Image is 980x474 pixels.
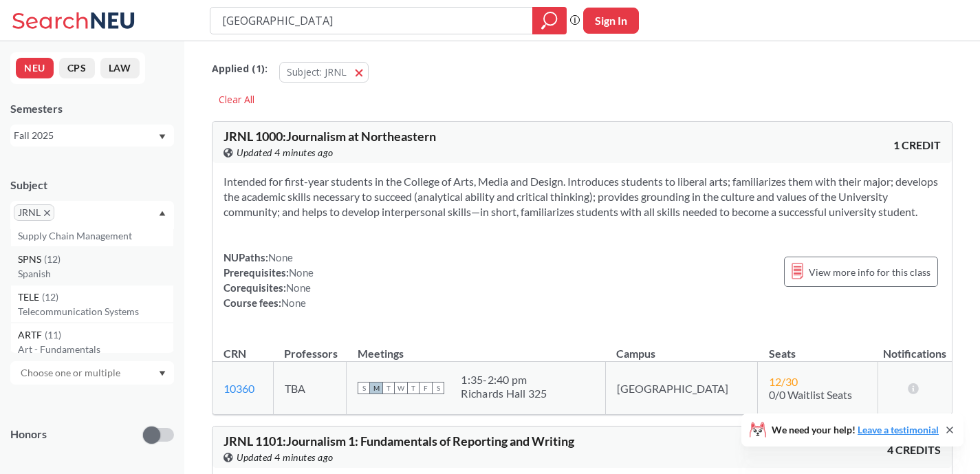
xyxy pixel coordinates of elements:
[893,138,941,153] span: 1 CREDIT
[287,65,347,78] span: Subject: JRNL
[420,382,432,394] span: F
[44,210,50,216] svg: X to remove pill
[212,89,261,110] div: Clear All
[358,382,370,394] span: S
[10,101,174,116] div: Semesters
[14,365,129,381] input: Choose one or multiple
[212,61,268,76] span: Applied ( 1 ):
[281,297,306,309] span: None
[432,382,444,394] span: S
[237,450,334,465] span: Updated 4 minutes ago
[772,425,939,435] span: We need your help!
[10,125,174,147] div: Fall 2025Dropdown arrow
[10,201,174,229] div: JRNLX to remove pillDropdown arrowPsychology - CPSCSYE(13)Computer Systems EngineeringENGW(13)Eng...
[583,8,639,34] button: Sign In
[18,267,173,281] p: Spanish
[10,177,174,193] div: Subject
[16,58,54,78] button: NEU
[878,332,952,362] th: Notifications
[461,387,547,400] div: Richards Hall 325
[289,266,314,279] span: None
[758,332,878,362] th: Seats
[769,375,798,388] span: 12 / 30
[10,361,174,385] div: Dropdown arrow
[461,373,547,387] div: 1:35 - 2:40 pm
[887,442,941,457] span: 4 CREDITS
[407,382,420,394] span: T
[159,134,166,140] svg: Dropdown arrow
[224,433,574,449] span: JRNL 1101 : Journalism 1: Fundamentals of Reporting and Writing
[279,62,369,83] button: Subject: JRNL
[14,128,157,143] div: Fall 2025
[605,332,758,362] th: Campus
[286,281,311,294] span: None
[268,251,293,263] span: None
[370,382,382,394] span: M
[18,327,45,343] span: ARTF
[273,332,347,362] th: Professors
[44,253,61,265] span: ( 12 )
[10,427,47,442] p: Honors
[224,129,436,144] span: JRNL 1000 : Journalism at Northeastern
[224,250,314,310] div: NUPaths: Prerequisites: Corequisites: Course fees:
[273,362,347,415] td: TBA
[14,204,54,221] span: JRNLX to remove pill
[224,382,254,395] a: 10360
[224,346,246,361] div: CRN
[18,229,173,243] p: Supply Chain Management
[532,7,567,34] div: magnifying glass
[42,291,58,303] span: ( 12 )
[224,174,941,219] section: Intended for first-year students in the College of Arts, Media and Design. Introduces students to...
[237,145,334,160] span: Updated 4 minutes ago
[45,329,61,341] span: ( 11 )
[221,9,523,32] input: Class, professor, course number, "phrase"
[100,58,140,78] button: LAW
[18,290,42,305] span: TELE
[809,263,930,281] span: View more info for this class
[159,371,166,376] svg: Dropdown arrow
[18,305,173,319] p: Telecommunication Systems
[347,332,605,362] th: Meetings
[59,58,95,78] button: CPS
[769,388,852,401] span: 0/0 Waitlist Seats
[18,343,173,356] p: Art - Fundamentals
[541,11,558,30] svg: magnifying glass
[395,382,407,394] span: W
[159,211,166,216] svg: Dropdown arrow
[382,382,395,394] span: T
[605,362,758,415] td: [GEOGRAPHIC_DATA]
[858,424,939,435] a: Leave a testimonial
[18,252,44,267] span: SPNS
